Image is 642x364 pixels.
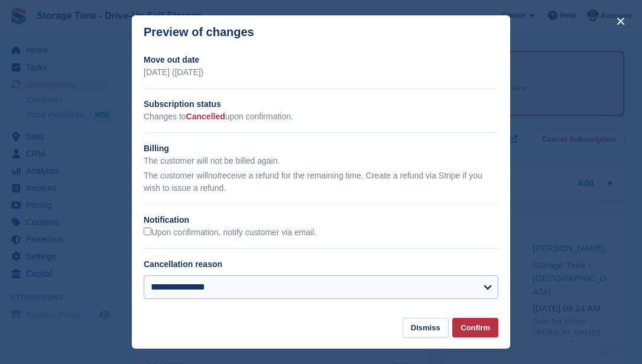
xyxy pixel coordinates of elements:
input: Upon confirmation, notify customer via email. [144,227,151,235]
h2: Notification [144,214,498,226]
label: Upon confirmation, notify customer via email. [144,227,316,238]
p: The customer will not be billed again. [144,155,498,167]
button: close [611,12,630,31]
span: Cancelled [186,112,225,121]
button: Confirm [452,318,498,337]
p: Preview of changes [144,25,254,39]
p: Changes to upon confirmation. [144,110,498,123]
p: [DATE] ([DATE]) [144,66,498,79]
h2: Move out date [144,54,498,66]
em: not [208,171,219,180]
h2: Billing [144,142,498,155]
label: Cancellation reason [144,259,222,269]
h2: Subscription status [144,98,498,110]
p: The customer will receive a refund for the remaining time. Create a refund via Stripe if you wish... [144,170,498,194]
button: Dismiss [403,318,449,337]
